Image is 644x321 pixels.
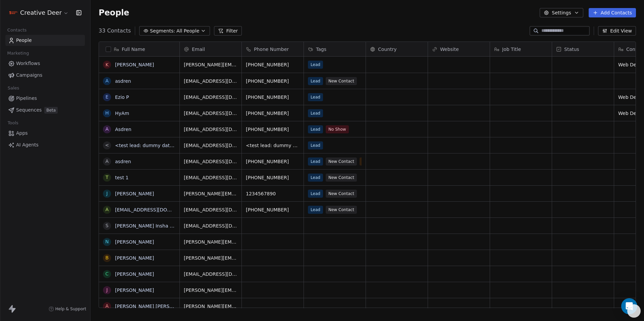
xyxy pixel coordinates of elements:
a: Workflows [5,58,85,69]
span: Lead [308,125,323,133]
div: < [105,142,109,149]
span: No Show [326,125,349,133]
a: [PERSON_NAME] [115,239,154,245]
span: People [16,37,32,44]
div: Open Intercom Messenger [621,298,637,314]
div: N [105,238,109,245]
span: [EMAIL_ADDRESS][DOMAIN_NAME] [184,222,237,229]
span: [PERSON_NAME][EMAIL_ADDRESS][PERSON_NAME][DOMAIN_NAME] [184,255,237,261]
span: Workflows [16,60,40,67]
span: Lead [308,61,323,69]
span: Lead [308,206,323,214]
span: [PHONE_NUMBER] [246,94,300,101]
div: Country [366,42,428,56]
span: AI Agents [16,141,39,148]
a: Asdren [115,127,131,132]
div: a [105,77,109,84]
span: [PHONE_NUMBER] [246,61,300,68]
a: [PERSON_NAME] [115,287,154,293]
span: New Contact [326,77,357,85]
span: People [99,8,129,18]
button: Creative Deer [8,7,70,18]
span: [PHONE_NUMBER] [246,158,300,165]
a: <test lead: dummy data for first_name> [115,143,211,148]
img: Logo%20CD1.pdf%20(1).png [9,9,17,17]
span: VIP [360,157,371,166]
div: E [106,93,109,101]
div: Email [180,42,241,56]
span: [EMAIL_ADDRESS][DOMAIN_NAME] [184,142,237,149]
span: New Contact [326,190,357,198]
div: Website [428,42,490,56]
span: Beta [44,107,58,114]
a: Pipelines [5,93,85,104]
span: Sequences [16,107,42,114]
span: 1234567890 [246,190,300,197]
span: Lead [308,157,323,166]
span: [EMAIL_ADDRESS][DOMAIN_NAME] [184,94,237,101]
span: Lead [308,77,323,85]
div: H [105,110,109,117]
div: a [105,158,109,165]
span: [PERSON_NAME][EMAIL_ADDRESS][DOMAIN_NAME] [184,61,237,68]
span: Website [440,46,459,53]
span: [EMAIL_ADDRESS][DOMAIN_NAME] [184,158,237,165]
button: Filter [214,26,242,36]
div: Job Title [490,42,552,56]
span: Phone Number [254,46,289,53]
span: [EMAIL_ADDRESS][DOMAIN_NAME] [184,174,237,181]
a: [PERSON_NAME] [115,255,154,261]
div: A [105,126,109,133]
a: [PERSON_NAME] [PERSON_NAME] [115,304,195,309]
span: [PERSON_NAME][EMAIL_ADDRESS][PERSON_NAME][DOMAIN_NAME] [184,190,237,197]
span: [EMAIL_ADDRESS][DOMAIN_NAME] [184,110,237,117]
a: AI Agents [5,139,85,150]
span: Lead [308,109,323,117]
span: Apps [16,130,28,137]
button: Edit View [598,26,636,36]
span: [PERSON_NAME][EMAIL_ADDRESS][DOMAIN_NAME] [184,287,237,294]
span: Lead [308,190,323,198]
a: asdren [115,159,131,164]
span: Segments: [150,27,175,35]
a: SequencesBeta [5,105,85,116]
a: Ezio P [115,94,129,100]
span: [PHONE_NUMBER] [246,174,300,181]
span: [EMAIL_ADDRESS][DOMAIN_NAME] [184,126,237,133]
span: Lead [308,141,323,149]
span: Email [192,46,205,53]
a: Apps [5,128,85,139]
a: [PERSON_NAME] [115,271,154,277]
div: A [105,303,109,310]
a: [PERSON_NAME] [115,191,154,196]
div: grid [99,57,180,308]
button: Settings [540,8,583,17]
div: K [105,61,108,68]
div: J [106,190,108,197]
div: Status [552,42,614,56]
span: [PHONE_NUMBER] [246,78,300,84]
div: S [106,222,109,229]
div: C [105,270,109,277]
span: [PHONE_NUMBER] [246,126,300,133]
span: New Contact [326,174,357,182]
a: [EMAIL_ADDRESS][DOMAIN_NAME] [115,207,197,212]
div: a [105,206,109,213]
a: [PERSON_NAME] Insha [PERSON_NAME] [115,223,209,229]
span: All People [176,27,199,35]
span: Status [564,46,579,53]
span: Country [378,46,397,53]
div: Tags [304,42,366,56]
span: Pipelines [16,95,37,102]
a: [PERSON_NAME] [115,62,154,67]
a: Help & Support [49,306,86,312]
span: New Contact [326,157,357,166]
a: test 1 [115,175,128,180]
div: Phone Number [242,42,304,56]
span: [PHONE_NUMBER] [246,206,300,213]
span: Creative Deer [20,8,62,17]
button: Add Contacts [589,8,636,17]
span: Job Title [502,46,521,53]
a: HyAm [115,111,129,116]
span: [PERSON_NAME][EMAIL_ADDRESS][PERSON_NAME][DOMAIN_NAME] [184,239,237,245]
